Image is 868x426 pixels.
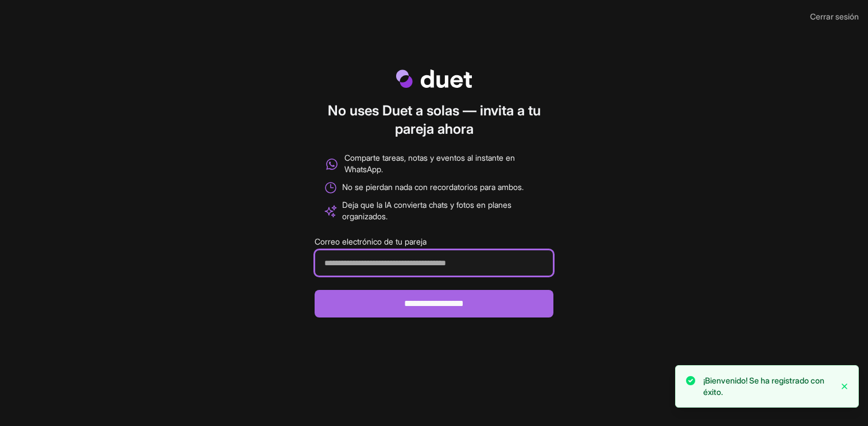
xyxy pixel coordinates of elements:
span: Comparte tareas, notas y eventos al instante en WhatsApp. [344,152,544,175]
label: Correo electrónico de tu pareja [315,236,553,247]
a: Cerrar sesión [810,11,859,21]
span: No se pierdan nada con recordatorios para ambos. [342,181,524,193]
p: ¡Bienvenido! Se ha registrado con éxito. [703,375,840,398]
h2: No uses Duet a solas — invita a tu pareja ahora [324,102,544,138]
span: Deja que la IA convierta chats y fotos en planes organizados. [342,199,544,222]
